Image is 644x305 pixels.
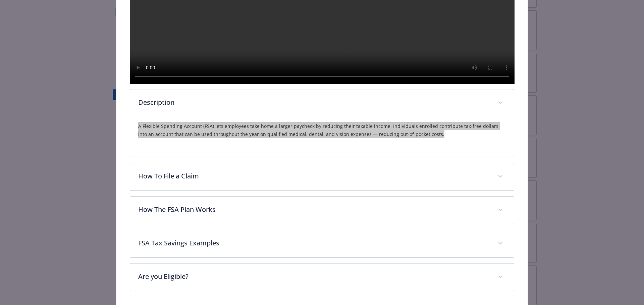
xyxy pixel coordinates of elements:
[138,272,490,282] p: Are you Eligible?
[138,171,490,181] p: How To File a Claim
[130,163,514,190] div: How To File a Claim
[130,230,514,257] div: FSA Tax Savings Examples
[138,205,490,215] p: How The FSA Plan Works
[138,97,490,107] p: Description
[130,89,514,117] div: Description
[138,122,506,138] p: A Flexible Spending Account (FSA) lets employees take home a larger paycheck by reducing their ta...
[130,263,514,291] div: Are you Eligible?
[130,117,514,157] div: Description
[138,238,490,248] p: FSA Tax Savings Examples
[130,197,514,224] div: How The FSA Plan Works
